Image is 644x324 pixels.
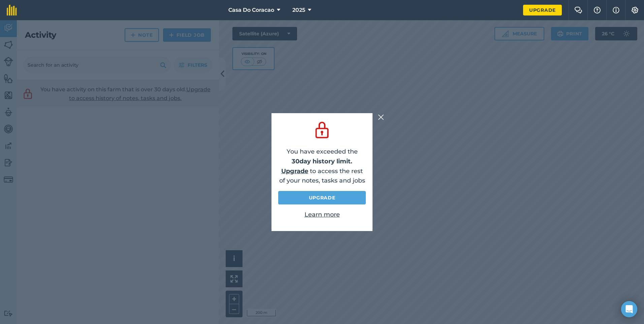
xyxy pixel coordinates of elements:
div: Open Intercom Messenger [621,301,637,317]
p: to access the rest of your notes, tasks and jobs [278,166,366,186]
strong: 30 day history limit. [292,158,352,165]
a: Upgrade [278,191,366,204]
span: 2025 [292,6,305,14]
a: Upgrade [281,167,308,175]
a: Learn more [304,211,340,218]
span: Casa Do Coracao [228,6,274,14]
img: Two speech bubbles overlapping with the left bubble in the forefront [574,7,582,13]
img: svg+xml;base64,PD94bWwgdmVyc2lvbj0iMS4wIiBlbmNvZGluZz0idXRmLTgiPz4KPCEtLSBHZW5lcmF0b3I6IEFkb2JlIE... [313,120,331,140]
img: fieldmargin Logo [7,5,17,15]
p: You have exceeded the [278,147,366,166]
img: A question mark icon [593,7,601,13]
img: svg+xml;base64,PHN2ZyB4bWxucz0iaHR0cDovL3d3dy53My5vcmcvMjAwMC9zdmciIHdpZHRoPSIyMiIgaGVpZ2h0PSIzMC... [378,113,384,121]
img: svg+xml;base64,PHN2ZyB4bWxucz0iaHR0cDovL3d3dy53My5vcmcvMjAwMC9zdmciIHdpZHRoPSIxNyIgaGVpZ2h0PSIxNy... [613,6,619,14]
img: A cog icon [631,7,639,13]
a: Upgrade [523,5,562,15]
